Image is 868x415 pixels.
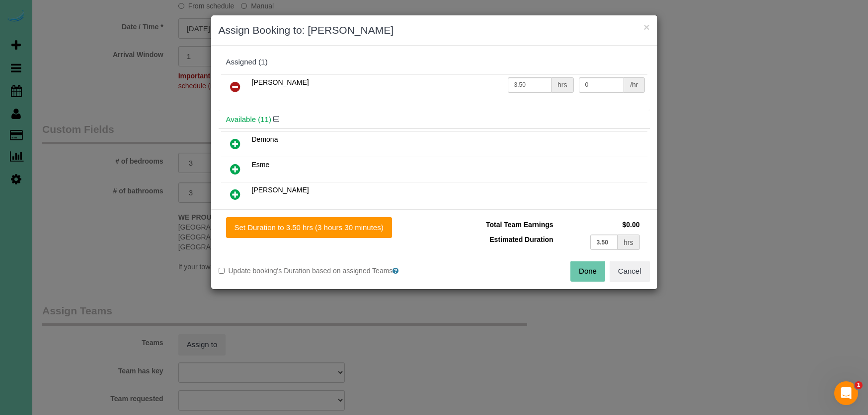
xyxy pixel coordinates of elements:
[252,186,309,194] span: [PERSON_NAME]
[834,381,858,405] iframe: Intercom live chat
[252,78,309,86] span: [PERSON_NAME]
[226,58,642,66] div: Assigned (1)
[252,161,270,169] span: Esme
[219,268,225,274] input: Update booking's Duration based on assigned Teams
[219,266,427,276] label: Update booking's Duration based on assigned Teams
[226,116,642,124] h4: Available (11)
[552,77,573,93] div: hrs
[610,261,650,282] button: Cancel
[855,381,863,389] span: 1
[219,23,650,38] h3: Assign Booking to: [PERSON_NAME]
[624,77,644,93] div: /hr
[618,235,639,250] div: hrs
[570,261,605,282] button: Done
[643,22,649,32] button: ×
[252,135,278,143] span: Demona
[489,236,553,243] span: Estimated Duration
[556,217,642,232] td: $0.00
[442,217,556,232] td: Total Team Earnings
[226,217,392,238] button: Set Duration to 3.50 hrs (3 hours 30 minutes)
